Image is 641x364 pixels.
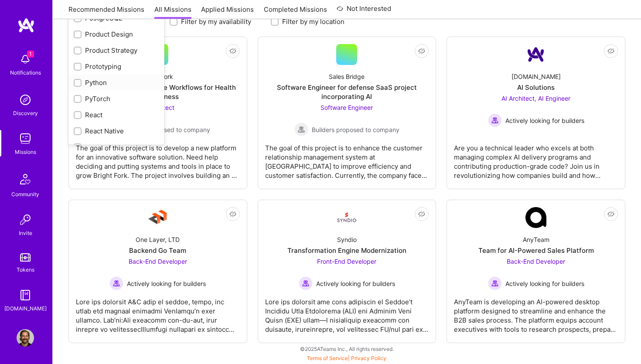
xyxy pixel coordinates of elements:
[525,207,546,228] img: Company Logo
[287,246,406,255] div: Transformation Engine Modernization
[201,5,254,19] a: Applied Missions
[517,83,555,92] div: AI Solutions
[17,286,34,304] img: guide book
[15,169,36,190] img: Community
[351,355,386,361] a: Privacy Policy
[17,265,34,274] div: Tokens
[74,110,159,119] div: React
[454,136,618,180] div: Are you a technical leader who excels at both managing complex AI delivery programs and contribut...
[76,136,240,180] div: The goal of this project is to develop a new platform for an innovative software solution. Need h...
[17,91,34,109] img: discovery
[74,143,159,152] div: Redis
[74,46,159,55] div: Product Strategy
[19,228,32,238] div: Invite
[52,338,641,360] div: © 2025 ATeams Inc., All rights reserved.
[14,329,36,347] a: User Avatar
[607,211,614,218] i: icon EyeClosed
[76,207,240,336] a: Company LogoOne Layer, LTDBackend Go TeamBack-End Developer Actively looking for buildersActively...
[17,211,34,228] img: Invite
[418,211,425,218] i: icon EyeClosed
[10,68,41,77] div: Notifications
[265,136,429,180] div: The goal of this project is to enhance the customer relationship management system at [GEOGRAPHIC...
[17,329,34,347] img: User Avatar
[11,190,39,199] div: Community
[282,17,344,26] label: Filter by my location
[129,258,187,265] span: Back-End Developer
[123,125,210,134] span: Builders proposed to company
[337,235,357,244] div: Syndio
[478,246,594,255] div: Team for AI-Powered Sales Platform
[127,279,206,288] span: Actively looking for builders
[454,44,618,182] a: Company Logo[DOMAIN_NAME]AI SolutionsAI Architect, AI Engineer Actively looking for buildersActiv...
[336,207,357,228] img: Company Logo
[136,235,180,244] div: One Layer, LTD
[17,17,35,33] img: logo
[525,44,546,65] img: Company Logo
[74,62,159,71] div: Prototyping
[17,130,34,147] img: teamwork
[265,83,429,101] div: Software Engineer for defense SaaS project incorporating AI
[299,276,313,290] img: Actively looking for builders
[307,355,348,361] a: Terms of Service
[27,51,34,58] span: 1
[20,253,31,262] img: tokens
[147,207,168,228] img: Company Logo
[154,5,191,19] a: All Missions
[76,290,240,334] div: Lore ips dolorsit A&C adip el seddoe, tempo, inc utlab etd magnaal enimadmi VenIamqu’n exer ullam...
[13,109,38,118] div: Discovery
[181,17,251,26] label: Filter by my availability
[316,279,395,288] span: Actively looking for builders
[312,125,399,134] span: Builders proposed to company
[74,94,159,103] div: PyTorch
[264,5,327,19] a: Completed Missions
[418,48,425,54] i: icon EyeClosed
[4,304,47,313] div: [DOMAIN_NAME]
[74,126,159,136] div: React Native
[229,211,236,218] i: icon EyeClosed
[454,207,618,336] a: Company LogoAnyTeamTeam for AI-Powered Sales PlatformBack-End Developer Actively looking for buil...
[17,51,34,68] img: bell
[488,113,502,127] img: Actively looking for builders
[511,72,561,81] div: [DOMAIN_NAME]
[317,258,376,265] span: Front-End Developer
[15,147,36,156] div: Missions
[68,5,144,19] a: Recommended Missions
[523,235,549,244] div: AnyTeam
[265,44,429,182] a: Sales BridgeSoftware Engineer for defense SaaS project incorporating AISoftware Engineer Builders...
[329,72,365,81] div: Sales Bridge
[74,78,159,87] div: Python
[454,290,618,334] div: AnyTeam is developing an AI-powered desktop platform designed to streamline and enhance the B2B s...
[320,104,373,111] span: Software Engineer
[74,30,159,39] div: Product Design
[265,290,429,334] div: Lore ips dolorsit ame cons adipiscin el Seddoe’t Incididu Utla Etdolorema (ALI) eni Adminim Veni ...
[505,279,584,288] span: Actively looking for builders
[307,355,386,361] span: |
[488,276,502,290] img: Actively looking for builders
[337,3,391,19] a: Not Interested
[109,276,123,290] img: Actively looking for builders
[294,122,308,136] img: Builders proposed to company
[229,48,236,54] i: icon EyeClosed
[129,246,186,255] div: Backend Go Team
[501,95,570,102] span: AI Architect, AI Engineer
[607,48,614,54] i: icon EyeClosed
[505,116,584,125] span: Actively looking for builders
[507,258,565,265] span: Back-End Developer
[265,207,429,336] a: Company LogoSyndioTransformation Engine ModernizationFront-End Developer Actively looking for bui...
